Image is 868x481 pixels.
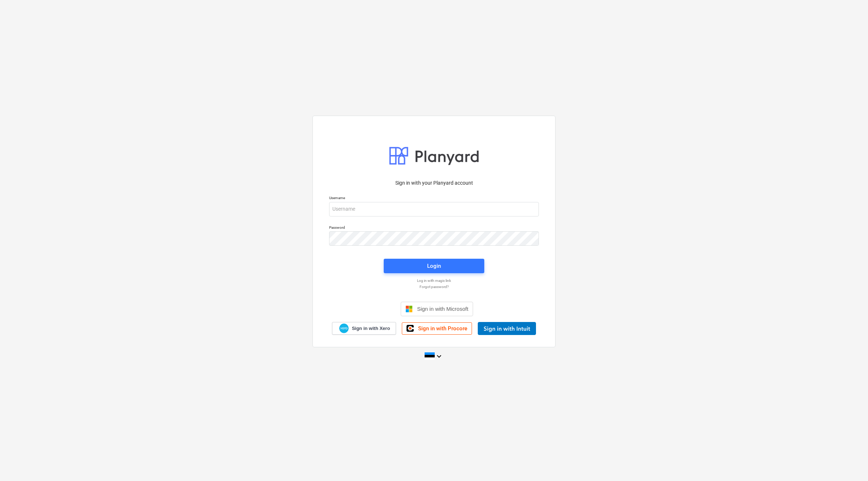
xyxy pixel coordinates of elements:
a: Forgot password? [325,284,542,289]
span: Sign in with Xero [352,325,390,332]
a: Log in with magic link [325,278,542,283]
span: Sign in with Procore [418,325,467,332]
p: Sign in with your Planyard account [329,179,539,187]
a: Sign in with Xero [332,322,396,335]
span: Sign in with Microsoft [417,306,468,312]
p: Password [329,225,539,231]
i: keyboard_arrow_down [435,352,443,361]
button: Login [384,259,484,273]
a: Sign in with Procore [402,322,472,335]
img: Microsoft logo [405,305,413,313]
img: Xero logo [339,323,349,333]
p: Username [329,196,539,202]
div: Login [427,261,441,271]
input: Username [329,202,539,216]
